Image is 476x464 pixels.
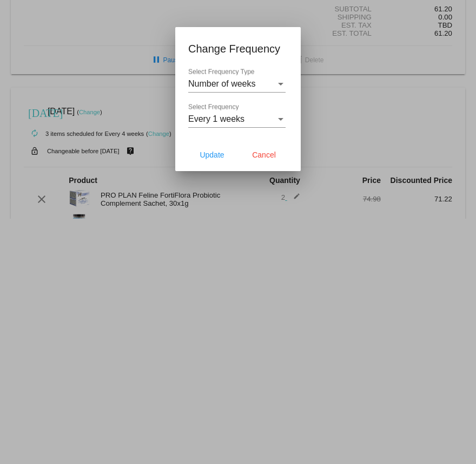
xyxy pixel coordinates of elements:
[200,151,224,159] span: Update
[252,151,276,159] span: Cancel
[188,114,244,123] span: Every 1 weeks
[188,145,236,165] button: Update
[188,40,288,57] h1: Change Frequency
[188,79,256,88] span: Number of weeks
[188,114,286,124] mat-select: Select Frequency
[240,145,288,165] button: Cancel
[188,79,286,89] mat-select: Select Frequency Type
